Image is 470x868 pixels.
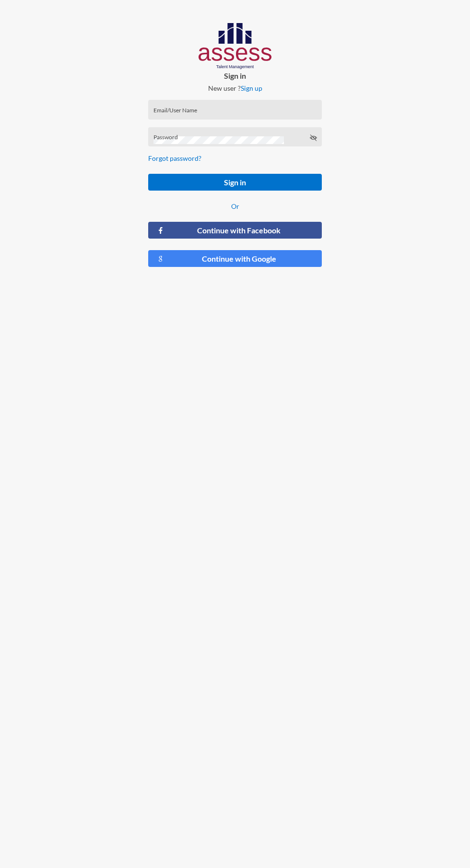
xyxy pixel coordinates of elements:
[148,202,322,210] p: Or
[241,84,262,92] a: Sign up
[141,71,329,80] p: Sign in
[148,174,322,191] button: Sign in
[141,84,329,92] p: New user ?
[199,23,272,69] img: AssessLogoo.svg
[148,222,322,239] button: Continue with Facebook
[148,154,201,162] a: Forgot password?
[148,250,322,267] button: Continue with Google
